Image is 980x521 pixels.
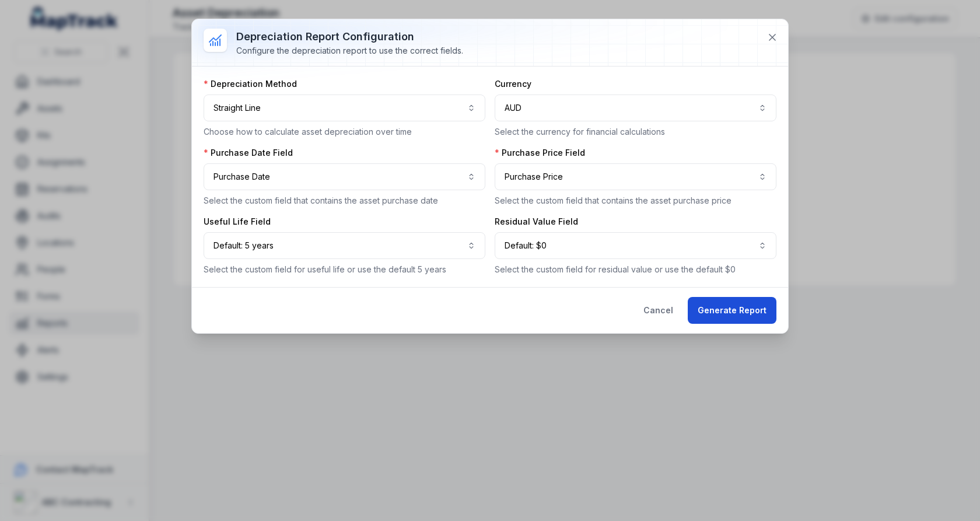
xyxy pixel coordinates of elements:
p: Select the currency for financial calculations [495,126,776,138]
label: Depreciation Method [204,78,297,90]
p: Select the custom field that contains the asset purchase date [204,195,485,207]
p: Select the custom field that contains the asset purchase price [495,195,776,207]
button: Purchase Price [495,163,776,190]
button: Straight Line [204,95,485,121]
div: Configure the depreciation report to use the correct fields. [236,45,463,57]
label: Currency [495,78,531,90]
button: Default: $0 [495,232,776,259]
p: Choose how to calculate asset depreciation over time [204,126,485,138]
button: Default: 5 years [204,232,485,259]
button: Generate Report [688,297,776,324]
label: Purchase Price Field [495,147,585,159]
button: Purchase Date [204,163,485,190]
label: Useful Life Field [204,216,271,228]
label: Residual Value Field [495,216,578,228]
p: Select the custom field for useful life or use the default 5 years [204,264,485,275]
button: AUD [495,95,776,121]
h3: Depreciation Report Configuration [236,29,463,45]
label: Purchase Date Field [204,147,293,159]
p: Select the custom field for residual value or use the default $0 [495,264,776,275]
button: Cancel [633,297,683,324]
